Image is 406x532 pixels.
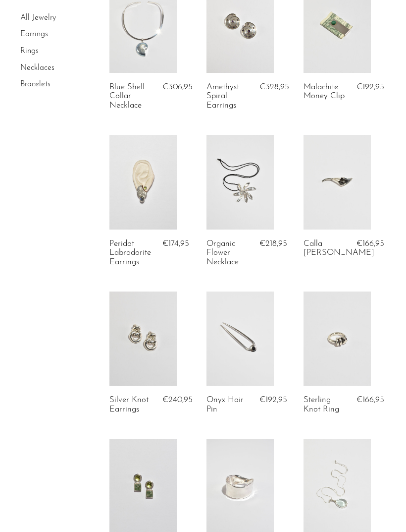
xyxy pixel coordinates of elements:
[162,239,189,248] span: €174,95
[304,396,345,414] a: Sterling Knot Ring
[356,396,384,404] span: €166,95
[259,83,289,91] span: €328,95
[109,396,151,414] a: Silver Knot Earrings
[206,83,248,110] a: Amethyst Spiral Earrings
[20,47,39,55] a: Rings
[206,396,248,414] a: Onyx Hair Pin
[20,80,51,88] a: Bracelets
[20,64,54,72] a: Necklaces
[162,83,193,91] span: €306,95
[356,83,384,91] span: €192,95
[20,14,56,22] a: All Jewelry
[259,396,287,404] span: €192,95
[356,239,384,248] span: €166,95
[109,83,151,110] a: Blue Shell Collar Necklace
[109,239,151,267] a: Peridot Labradorite Earrings
[20,31,48,39] a: Earrings
[304,83,345,101] a: Malachite Money Clip
[162,396,193,404] span: €240,95
[206,239,248,267] a: Organic Flower Necklace
[259,239,287,248] span: €218,95
[304,239,374,258] a: Calla [PERSON_NAME]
